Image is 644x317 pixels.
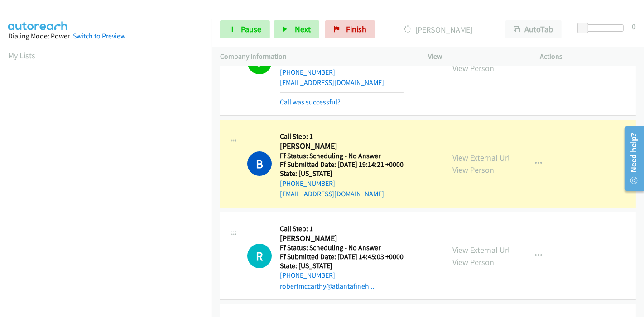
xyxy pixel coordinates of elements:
a: [PHONE_NUMBER] [280,179,335,188]
a: Switch to Preview [73,32,125,40]
p: Company Information [220,51,412,62]
iframe: Resource Center [618,123,644,194]
a: View Person [452,257,494,267]
h5: Ff Submitted Date: [DATE] 14:45:03 +0000 [280,252,404,261]
div: The call is yet to be attempted [247,244,272,268]
span: Next [295,24,311,34]
p: View [428,51,524,62]
a: View Person [452,165,494,175]
h2: [PERSON_NAME] [280,233,404,244]
p: Actions [540,51,636,62]
h1: R [247,244,272,268]
h5: Call Step: 1 [280,224,404,233]
button: AutoTab [505,20,562,38]
h5: Ff Submitted Date: [DATE] 19:14:21 +0000 [280,160,404,169]
a: Finish [325,20,375,38]
span: Finish [346,24,366,34]
a: My Lists [8,50,35,61]
span: Pause [241,24,261,34]
h5: Call Step: 1 [280,132,404,141]
a: [PHONE_NUMBER] [280,271,335,279]
a: Pause [220,20,270,38]
h2: [PERSON_NAME] [280,141,404,151]
button: Next [274,20,319,38]
h1: B [247,151,272,176]
div: Dialing Mode: Power | [8,31,204,42]
a: robertmccarthy@atlantafineh... [280,282,375,290]
h5: State: [US_STATE] [280,261,404,270]
h5: State: [US_STATE] [280,169,404,178]
a: [EMAIL_ADDRESS][DOMAIN_NAME] [280,78,384,87]
a: [PHONE_NUMBER] [280,68,335,76]
a: [EMAIL_ADDRESS][DOMAIN_NAME] [280,189,384,198]
div: 0 [632,20,636,33]
h5: Ff Status: Scheduling - No Answer [280,243,404,252]
a: View Person [452,63,494,73]
a: View External Url [452,152,510,163]
h5: Ff Status: Scheduling - No Answer [280,151,404,161]
p: [PERSON_NAME] [387,24,489,36]
a: Call was successful? [280,98,341,106]
a: View External Url [452,245,510,255]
